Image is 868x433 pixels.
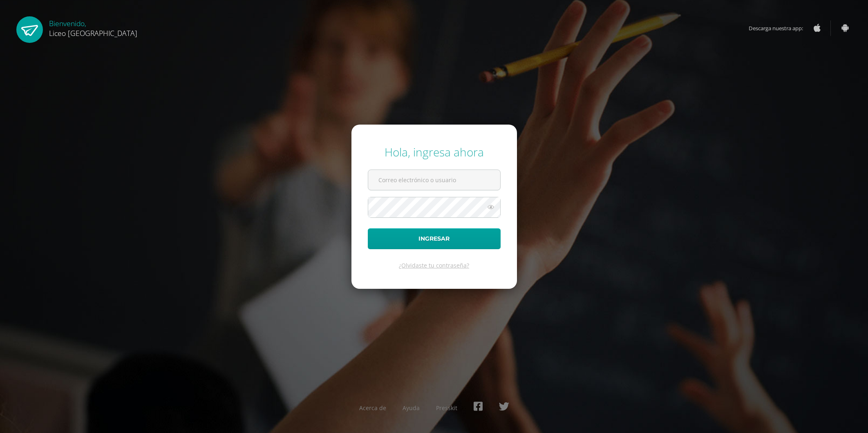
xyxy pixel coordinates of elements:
a: ¿Olvidaste tu contraseña? [399,261,469,269]
a: Presskit [436,404,457,412]
span: Descarga nuestra app: [749,20,811,36]
a: Acerca de [359,404,386,412]
span: Liceo [GEOGRAPHIC_DATA] [49,28,137,38]
input: Correo electrónico o usuario [368,170,500,190]
div: Hola, ingresa ahora [368,144,501,160]
a: Ayuda [403,404,420,412]
button: Ingresar [368,228,501,249]
div: Bienvenido, [49,16,137,38]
